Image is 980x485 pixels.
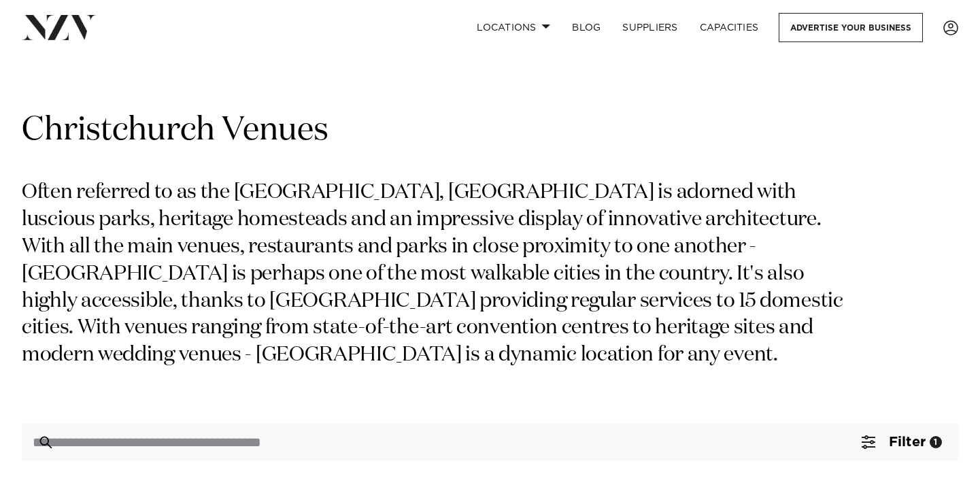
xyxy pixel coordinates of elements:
a: SUPPLIERS [611,13,688,42]
p: Often referred to as the [GEOGRAPHIC_DATA], [GEOGRAPHIC_DATA] is adorned with luscious parks, her... [22,180,862,369]
button: Filter1 [845,424,958,461]
span: Filter [889,435,926,449]
h1: Christchurch Venues [22,110,958,152]
a: Locations [466,13,561,42]
img: nzv-logo.png [22,15,96,39]
a: BLOG [561,13,611,42]
a: Advertise your business [779,13,923,42]
a: Capacities [689,13,770,42]
div: 1 [930,436,942,448]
